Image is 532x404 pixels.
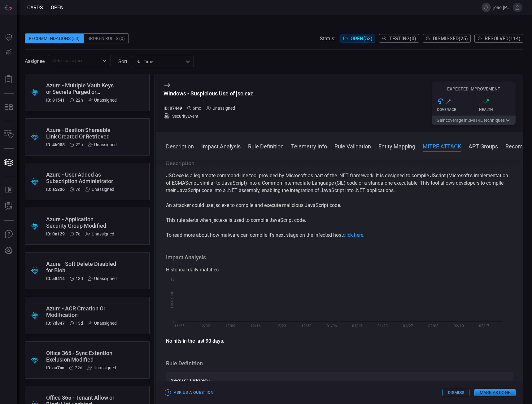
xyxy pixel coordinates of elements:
p: An attacker could use jsc.exe to compile and execute malicious JavaScript code. [166,202,513,209]
div: Unassigned [88,321,117,326]
h5: ID: 4b905 [46,142,65,147]
div: Unassigned [87,365,116,370]
text: 02/10 [453,324,464,328]
button: Resolved(114) [474,34,523,43]
span: Assignee [25,58,45,64]
h5: ID: 07449 [164,106,182,111]
text: 0 [172,319,175,323]
button: APT Groups [469,142,498,150]
span: Testing ( 0 ) [389,36,416,42]
div: Coverage [437,108,474,112]
span: Dismissed ( 25 ) [433,36,468,42]
span: Aug 20, 2025 8:20 AM [76,321,83,326]
div: Azure - User Added as Subscription Administrator [46,171,114,184]
text: 12/30 [301,324,311,328]
span: Status: [320,36,335,42]
h3: Rule Definition [166,360,513,367]
span: open [51,5,63,11]
a: click here. [343,232,364,238]
span: Resolved ( 114 ) [485,36,521,42]
h5: ID: a5836 [46,187,65,192]
button: Open [100,56,109,65]
button: Gaincoverage in2MITRE techniques [432,116,516,125]
text: 01/20 [377,324,387,328]
div: Historical daily matches [166,266,513,274]
text: 01/13 [352,324,362,328]
button: Dismissed(25) [423,34,471,43]
div: Time [136,59,184,65]
span: Aug 20, 2025 8:20 AM [76,276,83,281]
button: Preferences [1,244,16,258]
div: Office 365 - Sync Extention Exclusion Modified [46,350,116,363]
div: Azure - Soft Delete Disabled for Blob [46,261,117,274]
text: 10 [170,277,175,282]
text: 01/06 [326,324,337,328]
text: 02/03 [428,324,438,328]
text: 12/02 [199,324,210,328]
button: MITRE ATT&CK [423,142,461,150]
input: Select assignee [51,57,99,64]
p: This rule alerts when jsc.exe is used to compile JavaScript code. [166,217,513,224]
text: 11/25 [174,324,184,328]
button: Rule Catalog [1,182,16,197]
span: Aug 11, 2025 2:00 PM [75,365,82,370]
div: SecurityEvent [164,113,254,119]
div: Recommendations (53) [25,33,84,43]
span: joao.[PERSON_NAME] [493,5,510,10]
button: Cards [1,155,16,170]
h3: Impact Analysis [166,254,513,261]
text: 12/23 [276,324,286,328]
button: Detections [1,45,16,59]
div: Windows - Suspicious Use of jsc.exe [164,90,254,97]
h5: ID: 0e129 [46,231,65,236]
h5: ID: 81541 [46,98,65,103]
text: 02/17 [479,324,489,328]
span: Aug 26, 2025 8:53 AM [76,187,81,192]
span: Sep 01, 2025 2:09 PM [76,98,83,103]
strong: No hits in the last 90 days. [166,338,224,344]
div: Unassigned [85,231,114,236]
span: Aug 26, 2025 8:53 AM [76,231,81,236]
div: Health [479,108,516,112]
button: MITRE - Detection Posture [1,100,16,115]
div: Azure - Multiple Vault Keys or Secrets Purged or Deleted [46,82,117,95]
span: Open ( 53 ) [351,36,373,42]
button: Mark as Done [474,389,516,396]
label: sort [118,59,127,64]
button: Rule Definition [248,142,284,150]
p: To read more about how malware can compile it's next stage on the infected host [166,231,513,239]
div: Unassigned [88,142,117,147]
button: Rule Validation [334,142,371,150]
button: Description [166,142,194,150]
button: Ask Us a Question [164,388,215,397]
h5: ID: a8414 [46,276,65,281]
h5: ID: aa7cc [46,365,64,370]
text: Hit Count [170,292,174,308]
div: Unassigned [88,98,117,103]
button: Testing(0) [379,34,419,43]
p: JSC.exe is a legitimate command-line tool provided by Microsoft as part of the .NET framework. It... [166,172,513,194]
div: Unassigned [85,187,114,192]
button: ALERT ANALYSIS [1,199,16,214]
h5: ID: 7d847 [46,321,65,326]
button: Impact Analysis [201,142,241,150]
span: Cards [27,5,43,11]
button: Reports [1,72,16,87]
button: Open(53) [340,34,375,43]
span: 2 [468,118,470,123]
button: Dismiss [443,389,469,396]
button: Ask Us A Question [1,227,16,242]
div: Azure - Bastion Shareable Link Created Or Retrieved [46,127,117,140]
button: Inventory [1,127,16,142]
button: Entity Mapping [378,142,415,150]
text: 12/09 [225,324,235,328]
button: Dashboard [1,30,16,45]
text: 12/16 [250,324,260,328]
span: Feb 24, 2025 11:38 AM [193,106,201,111]
text: 01/27 [403,324,413,328]
button: Telemetry Info [291,142,327,150]
div: Azure - Application Security Group Modified [46,216,114,229]
h5: Expected Improvement [432,86,516,91]
div: Broken Rules (0) [84,33,129,43]
div: Azure - ACR Creation Or Modification [46,305,117,318]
